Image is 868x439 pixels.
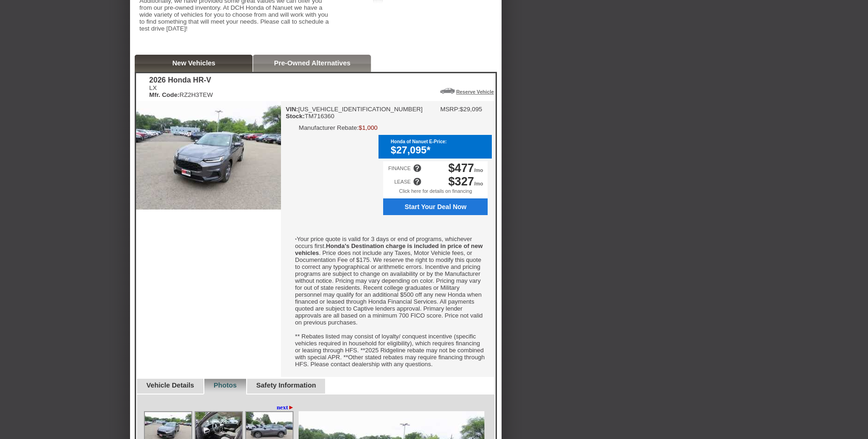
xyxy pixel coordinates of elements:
[295,235,484,368] font: Your price quote is valid for 3 days or end of programs, whichever occurs first. . Price does not...
[149,76,213,84] div: 2026 Honda HR-V
[359,124,378,131] td: $1,000
[383,188,488,198] div: Click here for details on financing
[389,203,483,210] span: Start Your Deal Now
[172,59,215,67] a: New Vehicles
[146,382,194,389] a: Vehicle Details
[286,106,423,120] div: [US_VEHICLE_IDENTIFICATION_NUMBER] TM716360
[456,89,494,95] a: Reserve Vehicle
[448,175,474,188] span: $327
[274,59,351,67] a: Pre-Owned Alternatives
[149,91,179,98] b: Mfr. Code:
[448,161,474,174] span: $477
[149,84,213,98] div: LX RZ2H3TEW
[286,113,305,120] b: Stock:
[448,175,483,188] div: /mo
[391,139,447,144] font: Honda of Nanuet E-Price:
[460,106,482,113] td: $29,095
[440,88,455,94] img: Icon_ReserveVehicleCar.png
[440,106,460,113] td: MSRP:
[214,382,237,389] a: Photos
[394,179,411,185] div: LEASE
[391,145,487,156] div: $27,095*
[288,404,294,411] span: ►
[448,161,483,175] div: /mo
[136,101,281,210] img: 2026 Honda HR-V
[277,404,294,411] a: next►
[286,106,298,113] b: VIN:
[299,124,359,131] td: Manufacturer Rebate:
[295,242,483,256] b: Honda's Destination charge is included in price of new vehicles
[256,382,316,389] a: Safety Information
[388,165,411,171] div: FINANCE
